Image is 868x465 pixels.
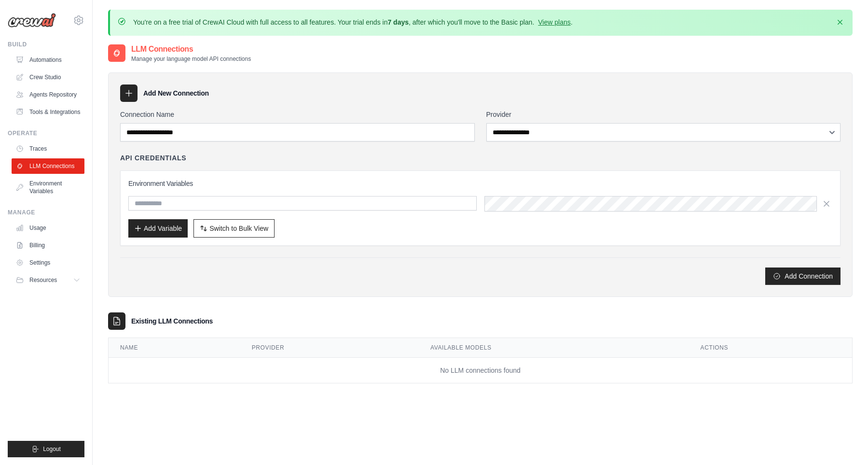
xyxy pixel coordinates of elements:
button: Add Variable [128,219,188,238]
a: Billing [12,238,84,253]
button: Add Connection [765,268,840,285]
label: Connection Name [120,110,475,119]
div: Manage [8,209,84,216]
a: Agents Repository [12,87,84,102]
td: No LLM connections found [109,358,852,383]
button: Resources [12,272,84,288]
a: Automations [12,52,84,68]
a: View plans [538,18,570,26]
button: Logout [8,441,84,457]
p: Manage your language model API connections [131,55,251,63]
h4: API Credentials [120,153,186,163]
p: You're on a free trial of CrewAI Cloud with full access to all features. Your trial ends in , aft... [133,17,573,27]
th: Provider [240,338,419,358]
h3: Add New Connection [143,88,209,98]
th: Available Models [419,338,689,358]
a: Environment Variables [12,176,84,199]
a: Usage [12,220,84,236]
th: Actions [689,338,852,358]
a: Tools & Integrations [12,104,84,120]
button: Switch to Bulk View [193,219,275,238]
a: Settings [12,255,84,270]
div: Operate [8,129,84,137]
h3: Environment Variables [128,179,832,188]
strong: 7 days [387,18,409,26]
a: LLM Connections [12,158,84,174]
h3: Existing LLM Connections [131,316,213,326]
div: Build [8,41,84,48]
img: Logo [8,13,56,28]
span: Resources [29,276,57,284]
th: Name [109,338,240,358]
a: Crew Studio [12,70,84,85]
span: Logout [43,445,61,453]
a: Traces [12,141,84,156]
span: Switch to Bulk View [209,224,268,233]
h2: LLM Connections [131,43,251,55]
label: Provider [486,110,841,119]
